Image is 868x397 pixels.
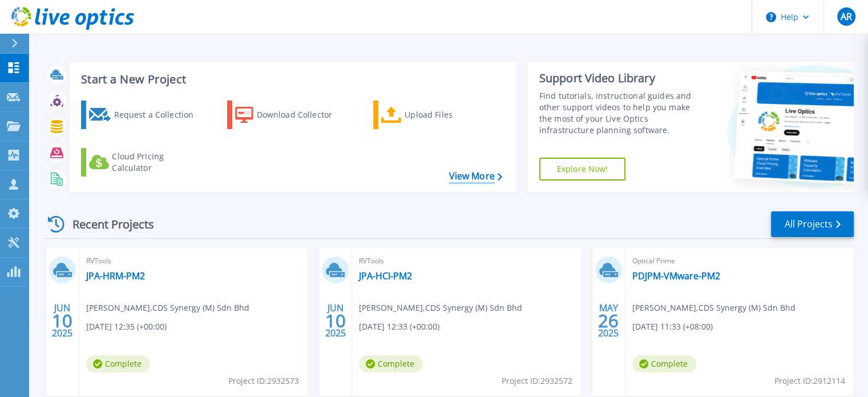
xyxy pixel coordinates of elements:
span: Project ID: 2912114 [774,375,845,387]
span: Project ID: 2932572 [502,375,572,387]
div: Find tutorials, instructional guides and other support videos to help you make the most of your L... [539,90,703,136]
span: 10 [325,316,346,326]
h3: Start a New Project [81,73,502,86]
a: JPA-HRM-PM2 [86,270,145,282]
span: Complete [632,355,696,372]
a: Cloud Pricing Calculator [81,148,208,177]
a: All Projects [771,211,854,237]
a: Download Collector [227,101,354,129]
a: Explore Now! [539,158,626,181]
a: View More [449,171,502,182]
span: RVTools [86,255,301,267]
div: Cloud Pricing Calculator [112,151,203,174]
span: [DATE] 12:33 (+00:00) [359,320,439,333]
span: 10 [52,316,72,326]
div: Recent Projects [44,210,169,238]
span: Optical Prime [632,255,847,267]
div: Request a Collection [114,103,205,126]
span: RVTools [359,255,574,267]
span: Complete [359,355,423,372]
a: JPA-HCI-PM2 [359,270,412,282]
div: JUN 2025 [325,300,346,342]
div: JUN 2025 [51,300,73,342]
div: Download Collector [257,103,348,126]
span: [PERSON_NAME] , CDS Synergy (M) Sdn Bhd [86,302,249,314]
a: Upload Files [373,101,500,129]
div: MAY 2025 [597,300,619,342]
span: [PERSON_NAME] , CDS Synergy (M) Sdn Bhd [632,302,796,314]
span: [DATE] 11:33 (+08:00) [632,320,713,333]
span: Project ID: 2932573 [228,375,299,387]
span: AR [840,12,851,21]
div: Upload Files [405,103,496,126]
div: Support Video Library [539,71,703,86]
span: Complete [86,355,150,372]
span: 26 [598,316,619,326]
a: PDJPM-VMware-PM2 [632,270,720,282]
a: Request a Collection [81,101,208,129]
span: [PERSON_NAME] , CDS Synergy (M) Sdn Bhd [359,302,522,314]
span: [DATE] 12:35 (+00:00) [86,320,167,333]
